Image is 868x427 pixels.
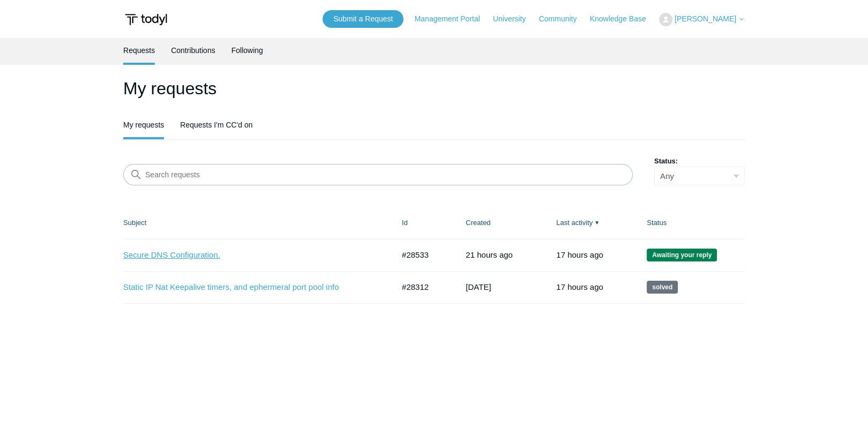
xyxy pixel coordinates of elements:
a: Knowledge Base [590,13,657,25]
button: [PERSON_NAME] [659,13,745,26]
a: Following [231,38,263,63]
a: Last activity▼ [556,219,593,227]
a: Static IP Nat Keepalive timers, and ephermeral port pool info [123,281,378,294]
span: We are waiting for you to respond [647,249,717,261]
label: Status: [654,156,745,167]
time: 09/30/2025, 13:02 [556,282,603,291]
th: Id [391,207,455,239]
input: Search requests [123,164,633,185]
span: This request has been solved [647,281,678,294]
td: #28312 [391,271,455,303]
time: 09/22/2025, 13:05 [466,282,491,291]
a: Created [466,219,490,227]
td: #28533 [391,239,455,271]
a: My requests [123,113,164,137]
a: Requests [123,38,155,63]
time: 09/30/2025, 13:30 [556,250,603,259]
a: Requests I'm CC'd on [180,113,252,137]
th: Subject [123,207,391,239]
a: Community [539,13,588,25]
span: [PERSON_NAME] [675,14,736,23]
th: Status [636,207,745,239]
a: Management Portal [415,13,491,25]
span: ▼ [594,219,600,227]
a: Submit a Request [323,10,403,28]
a: University [493,13,536,25]
a: Secure DNS Configuration. [123,249,378,261]
img: Todyl Support Center Help Center home page [123,10,169,29]
a: Contributions [171,38,215,63]
time: 09/30/2025, 09:41 [466,250,513,259]
h1: My requests [123,76,745,101]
